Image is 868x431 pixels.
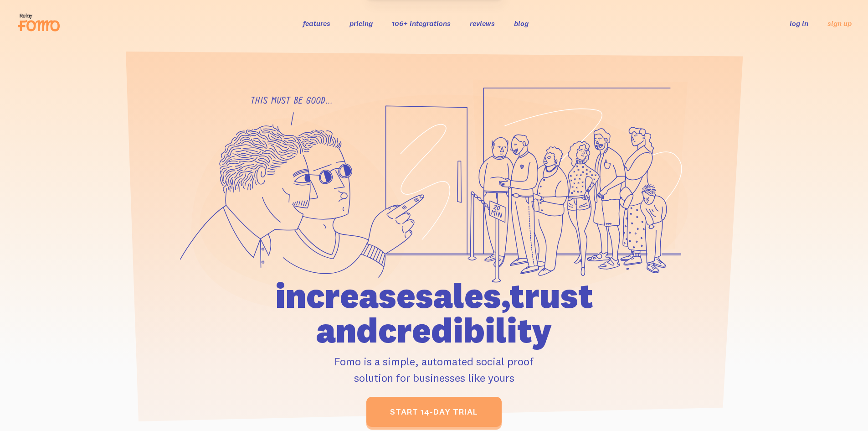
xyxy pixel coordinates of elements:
[303,19,330,28] a: features
[827,19,852,28] a: sign up
[790,19,808,28] a: log in
[223,353,645,386] p: Fomo is a simple, automated social proof solution for businesses like yours
[392,19,451,28] a: 106+ integrations
[366,397,502,427] a: start 14-day trial
[223,278,645,348] h1: increase sales, trust and credibility
[470,19,495,28] a: reviews
[349,19,373,28] a: pricing
[514,19,529,28] a: blog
